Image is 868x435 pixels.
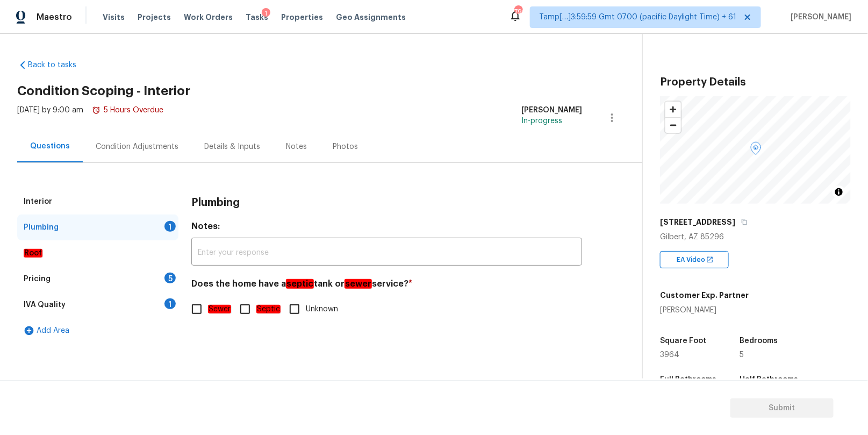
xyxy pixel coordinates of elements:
[256,305,281,313] em: Septic
[262,8,270,19] div: 1
[281,12,323,23] span: Properties
[286,141,307,152] div: Notes
[17,318,178,344] div: Add Area
[92,106,163,114] span: 5 Hours Overdue
[138,12,171,23] span: Projects
[164,221,176,232] div: 1
[740,351,744,359] span: 5
[164,273,176,283] div: 5
[660,217,735,227] h5: [STREET_ADDRESS]
[787,12,852,23] span: [PERSON_NAME]
[740,376,798,383] h5: Half Bathrooms
[17,85,642,96] h2: Condition Scoping - Interior
[660,351,679,359] span: 3964
[17,105,163,131] div: [DATE] by 9:00 am
[514,6,522,17] div: 790
[660,232,851,243] div: Gilbert, AZ 85296
[306,304,338,315] span: Unknown
[836,186,842,198] span: Toggle attribution
[660,96,851,204] canvas: Map
[677,254,709,265] span: EA Video
[345,279,372,289] em: sewer
[204,141,260,152] div: Details & Inputs
[191,197,240,208] h3: Plumbing
[103,12,125,23] span: Visits
[833,186,845,198] button: Toggle attribution
[24,196,52,207] div: Interior
[740,337,778,345] h5: Bedrooms
[96,141,178,152] div: Condition Adjustments
[660,290,749,301] h5: Customer Exp. Partner
[30,141,70,152] div: Questions
[17,60,120,70] a: Back to tasks
[191,279,582,294] h4: Does the home have a tank or service?
[521,117,562,125] span: In-progress
[191,221,582,236] h4: Notes:
[24,274,51,284] div: Pricing
[24,222,59,233] div: Plumbing
[660,251,729,268] div: EA Video
[208,305,231,313] em: Sewer
[740,217,749,227] button: Copy Address
[336,12,406,23] span: Geo Assignments
[539,12,736,23] span: Tamp[…]3:59:59 Gmt 0700 (pacific Daylight Time) + 61
[37,12,72,23] span: Maestro
[191,240,582,266] input: Enter your response
[660,77,851,88] h3: Property Details
[246,13,268,21] span: Tasks
[333,141,358,152] div: Photos
[24,249,42,258] em: Roof
[660,305,749,316] div: [PERSON_NAME]
[184,12,233,23] span: Work Orders
[665,118,681,133] span: Zoom out
[750,142,761,159] div: Map marker
[706,256,714,263] img: Open In New Icon
[665,102,681,117] button: Zoom in
[521,105,582,116] div: [PERSON_NAME]
[24,299,66,310] div: IVA Quality
[660,376,716,383] h5: Full Bathrooms
[164,298,176,309] div: 1
[660,337,706,345] h5: Square Foot
[286,279,314,289] em: septic
[665,117,681,133] button: Zoom out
